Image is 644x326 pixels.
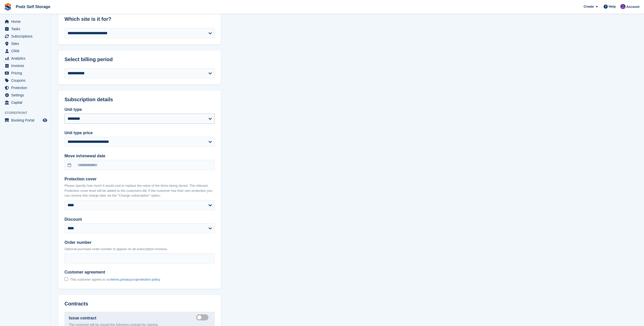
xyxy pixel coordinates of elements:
[3,33,48,40] a: menu
[3,25,48,32] a: menu
[11,55,42,62] span: Analytics
[64,153,215,159] label: Move in/renewal date
[626,4,639,9] span: Account
[120,278,131,281] a: privacy
[11,117,42,124] span: Booking Portal
[3,99,48,106] a: menu
[64,107,215,113] label: Unit type
[11,84,42,91] span: Protection
[5,110,51,115] span: Storefront
[584,4,594,9] span: Create
[11,62,42,69] span: Invoices
[11,47,42,55] span: CRM
[64,130,215,136] label: Unit type price
[64,277,68,281] input: Customer agreement This customer agrees to ourterms,privacyandprotection policy.
[3,18,48,25] a: menu
[111,278,120,281] a: terms
[64,270,161,275] span: Customer agreement
[136,278,160,281] a: protection policy
[64,176,215,182] label: Protection cover
[64,97,215,102] h2: Subscription details
[11,70,42,77] span: Pricing
[620,4,625,9] img: Jawed Chowdhary
[70,278,161,282] span: This customer agrees to our , and .
[64,239,215,246] label: Order number
[69,315,96,321] label: Issue contract
[64,183,215,198] p: Please specify how much it would cost to replace the value of the items being stored. The relevan...
[11,99,42,106] span: Capital
[64,16,215,22] h2: Which site is it for?
[3,70,48,77] a: menu
[14,3,52,11] a: Podz Self Storage
[42,117,48,123] a: Preview store
[11,25,42,32] span: Tasks
[3,117,48,124] a: menu
[64,247,215,252] p: Optional purchase order number to appear on all subscription invoices.
[609,4,616,9] span: Help
[196,317,210,318] label: Create integrated contract
[3,47,48,55] a: menu
[3,55,48,62] a: menu
[3,92,48,99] a: menu
[64,57,215,62] h2: Select billing period
[4,3,12,11] img: stora-icon-8386f47178a22dfd0bd8f6a31ec36ba5ce8667c1dd55bd0f319d3a0aa187defe.svg
[3,40,48,47] a: menu
[3,84,48,91] a: menu
[3,77,48,84] a: menu
[3,62,48,69] a: menu
[11,40,42,47] span: Sites
[64,301,215,307] h2: Contracts
[11,33,42,40] span: Subscriptions
[11,77,42,84] span: Coupons
[11,92,42,99] span: Settings
[64,216,215,222] label: Discount
[11,18,42,25] span: Home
